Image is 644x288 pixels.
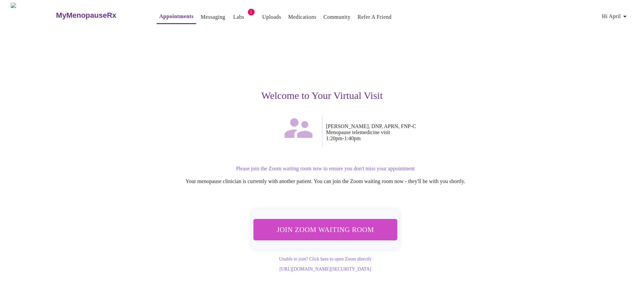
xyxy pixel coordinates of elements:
[326,123,529,141] p: [PERSON_NAME], DNP, APRN, FNP-C Menopause telemedicine visit 1:20pm - 1:40pm
[228,10,250,24] button: Labs
[321,10,353,24] button: Community
[288,12,316,22] a: Medications
[251,219,400,241] button: Join Zoom Waiting Room
[602,12,629,21] span: Hi April
[279,267,371,272] a: [URL][DOMAIN_NAME][SECURITY_DATA]
[260,10,284,24] button: Uploads
[115,90,529,101] h3: Welcome to Your Virtual Visit
[355,10,394,24] button: Refer a Friend
[248,9,255,15] span: 1
[599,10,632,23] button: Hi April
[122,178,529,184] p: Your menopause clinician is currently with another patient. You can join the Zoom waiting room no...
[262,12,281,22] a: Uploads
[56,11,116,20] h3: MyMenopauseRx
[285,10,319,24] button: Medications
[279,256,372,262] a: Unable to join? Click here to open Zoom directly
[358,12,392,22] a: Refer a Friend
[55,4,143,27] a: MyMenopauseRx
[201,12,225,22] a: Messaging
[323,12,351,22] a: Community
[159,12,194,21] a: Appointments
[233,12,244,22] a: Labs
[157,10,196,24] button: Appointments
[11,3,55,28] img: MyMenopauseRx Logo
[198,10,228,24] button: Messaging
[122,166,529,172] p: Please join the Zoom waiting room now to ensure you don't miss your appointment
[260,223,391,236] span: Join Zoom Waiting Room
